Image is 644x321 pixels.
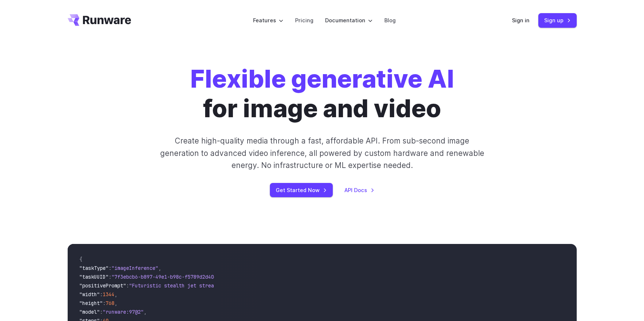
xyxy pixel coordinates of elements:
[79,274,109,280] span: "taskUUID"
[100,291,103,298] span: :
[68,14,131,26] a: Go to /
[126,282,129,289] span: :
[79,309,100,315] span: "model"
[325,16,373,24] label: Documentation
[112,274,223,280] span: "7f3ebcb6-b897-49e1-b98c-f5789d2d40d7"
[512,16,530,24] a: Sign in
[144,309,147,315] span: ,
[538,13,577,27] a: Sign up
[112,265,158,271] span: "imageInference"
[79,300,103,306] span: "height"
[158,265,161,271] span: ,
[344,186,374,194] a: API Docs
[295,16,313,24] a: Pricing
[270,183,333,197] a: Get Started Now
[129,282,395,289] span: "Futuristic stealth jet streaking through a neon-lit cityscape with glowing purple exhaust"
[159,135,485,171] p: Create high-quality media through a fast, affordable API. From sub-second image generation to adv...
[100,309,103,315] span: :
[109,265,112,271] span: :
[79,256,82,263] span: {
[106,300,114,306] span: 768
[103,309,144,315] span: "runware:97@2"
[253,16,283,24] label: Features
[79,265,109,271] span: "taskType"
[79,282,126,289] span: "positivePrompt"
[79,291,100,298] span: "width"
[190,64,454,123] h1: for image and video
[114,291,117,298] span: ,
[103,300,106,306] span: :
[384,16,396,24] a: Blog
[103,291,114,298] span: 1344
[190,64,454,93] strong: Flexible generative AI
[109,274,112,280] span: :
[114,300,117,306] span: ,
